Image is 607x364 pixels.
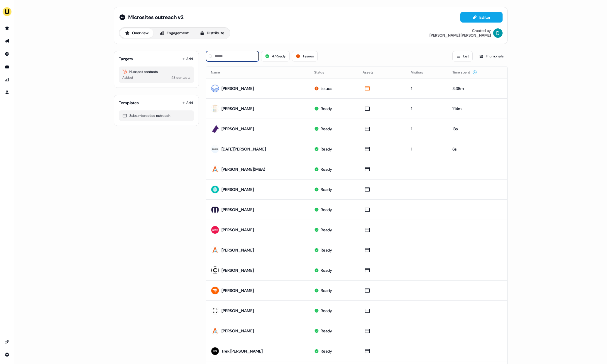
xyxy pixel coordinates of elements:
button: Visitors [411,67,430,78]
button: Add [181,99,194,107]
div: Ready [321,166,332,172]
button: Name [211,67,227,78]
div: Ready [321,328,332,334]
div: Ready [321,308,332,314]
button: Time spent [452,67,477,78]
a: Go to experiments [2,88,12,97]
div: Created by [472,28,491,33]
div: 1 [411,86,443,91]
button: List [452,51,473,61]
div: [PERSON_NAME] [222,247,254,253]
a: Go to integrations [2,337,12,346]
div: Targets [119,56,133,62]
div: [PERSON_NAME] [222,187,254,192]
div: 3:38m [452,86,483,91]
div: Ready [321,146,332,152]
div: Added [122,75,133,81]
div: [PERSON_NAME] [222,267,254,273]
div: Ready [321,106,332,112]
div: 13s [452,126,483,132]
button: Distribute [195,28,229,38]
div: 1 [411,126,443,132]
div: Ready [321,267,332,273]
div: [PERSON_NAME] [222,288,254,293]
div: Ready [321,348,332,354]
div: [PERSON_NAME] [222,227,254,233]
button: 1issues [292,51,318,61]
div: [PERSON_NAME] [222,207,254,213]
a: Go to prospects [2,23,12,33]
div: Issues [321,86,332,91]
div: [PERSON_NAME] [222,86,254,91]
a: Go to outbound experience [2,36,12,46]
div: [PERSON_NAME] [222,106,254,112]
div: [PERSON_NAME](MBA) [222,166,265,172]
div: Ready [321,288,332,293]
button: Status [314,67,331,78]
a: Editor [460,15,503,21]
a: Go to Inbound [2,49,12,59]
div: Sales microsties outreach [122,113,190,119]
button: 47Ready [261,51,290,61]
button: Editor [460,12,503,23]
div: [PERSON_NAME] [222,126,254,132]
img: David [493,28,503,38]
div: Ready [321,227,332,233]
button: Add [181,55,194,63]
div: Trek [PERSON_NAME] [222,348,263,354]
a: Go to integrations [2,350,12,359]
span: Microsites outreach v2 [128,14,184,21]
div: Templates [119,100,139,106]
div: [PERSON_NAME] [222,308,254,314]
div: 1 [411,146,443,152]
div: [DATE][PERSON_NAME] [222,146,266,152]
div: 1:14m [452,106,483,112]
div: Ready [321,247,332,253]
div: Ready [321,187,332,192]
div: Hubspot contacts [122,69,190,75]
button: Thumbnails [475,51,508,61]
th: Assets [358,66,406,78]
div: 6s [452,146,483,152]
div: [PERSON_NAME] [222,328,254,334]
div: [PERSON_NAME] [PERSON_NAME] [430,33,491,38]
button: Overview [120,28,153,38]
div: Ready [321,207,332,213]
button: Engagement [155,28,194,38]
a: Go to attribution [2,75,12,84]
div: 1 [411,106,443,112]
div: 48 contacts [171,75,190,81]
div: Ready [321,126,332,132]
a: Go to templates [2,62,12,71]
